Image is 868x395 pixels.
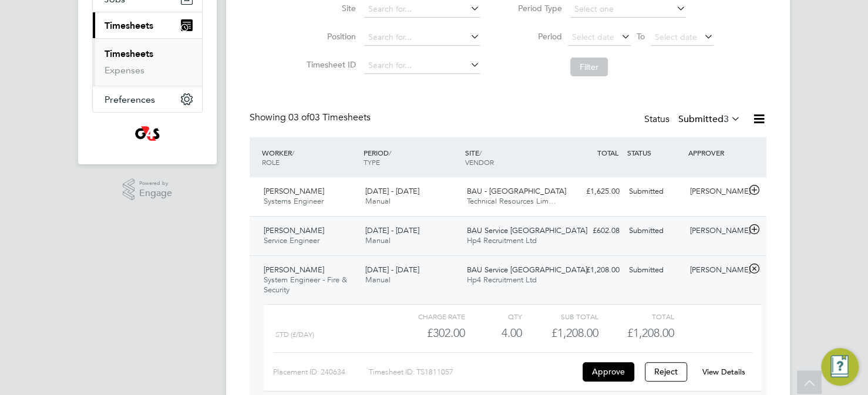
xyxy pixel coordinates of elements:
[522,309,598,323] div: Sub Total
[93,86,202,112] button: Preferences
[365,235,391,245] span: Manual
[264,186,324,196] span: [PERSON_NAME]
[465,157,494,167] span: VENDOR
[563,221,624,241] div: £602.08
[93,38,202,86] div: Timesheets
[465,323,522,343] div: 4.00
[262,157,280,167] span: ROLE
[361,142,462,173] div: PERIOD
[563,261,624,280] div: £1,208.00
[627,326,674,340] span: £1,208.00
[264,196,324,206] span: Systems Engineer
[303,31,356,42] label: Position
[139,188,172,198] span: Engage
[624,142,685,163] div: STATUS
[685,261,746,280] div: [PERSON_NAME]
[821,348,859,386] button: Engage Resource Center
[465,309,522,323] div: QTY
[570,58,608,76] button: Filter
[365,186,419,196] span: [DATE] - [DATE]
[702,367,745,377] a: View Details
[105,48,153,59] a: Timesheets
[369,363,580,382] div: Timesheet ID: TS1811057
[264,225,324,235] span: [PERSON_NAME]
[467,196,556,206] span: Technical Resources Lim…
[563,182,624,201] div: £1,625.00
[303,59,356,70] label: Timesheet ID
[389,309,465,323] div: Charge rate
[678,113,741,125] label: Submitted
[467,225,587,235] span: BAU Service [GEOGRAPHIC_DATA]
[624,182,685,201] div: Submitted
[644,112,743,128] div: Status
[467,186,566,196] span: BAU - [GEOGRAPHIC_DATA]
[133,124,163,143] img: g4sssuk-logo-retina.png
[264,265,324,275] span: [PERSON_NAME]
[572,32,614,42] span: Select date
[364,157,380,167] span: TYPE
[250,112,373,124] div: Showing
[273,363,369,382] div: Placement ID: 240634
[123,178,173,201] a: Powered byEngage
[462,142,564,173] div: SITE
[364,29,480,46] input: Search for...
[288,112,309,123] span: 03 of
[467,265,587,275] span: BAU Service [GEOGRAPHIC_DATA]
[365,265,419,275] span: [DATE] - [DATE]
[479,148,482,157] span: /
[509,3,562,13] label: Period Type
[259,142,361,173] div: WORKER
[583,362,634,381] button: Approve
[685,221,746,241] div: [PERSON_NAME]
[105,20,153,31] span: Timesheets
[264,275,347,295] span: System Engineer - Fire & Security
[655,32,697,42] span: Select date
[467,235,537,245] span: Hp4 Recruitment Ltd
[364,58,480,74] input: Search for...
[624,261,685,280] div: Submitted
[598,309,674,323] div: Total
[685,182,746,201] div: [PERSON_NAME]
[105,65,144,76] a: Expenses
[570,1,686,18] input: Select one
[509,31,562,42] label: Period
[645,362,687,381] button: Reject
[685,142,746,163] div: APPROVER
[597,148,618,157] span: TOTAL
[275,330,314,339] span: STD (£/day)
[365,225,419,235] span: [DATE] - [DATE]
[724,113,729,125] span: 3
[292,148,294,157] span: /
[139,178,172,188] span: Powered by
[365,275,391,285] span: Manual
[105,94,155,105] span: Preferences
[624,221,685,241] div: Submitted
[389,148,391,157] span: /
[264,235,319,245] span: Service Engineer
[522,323,598,343] div: £1,208.00
[389,323,465,343] div: £302.00
[633,29,648,44] span: To
[467,275,537,285] span: Hp4 Recruitment Ltd
[364,1,480,18] input: Search for...
[92,124,203,143] a: Go to home page
[365,196,391,206] span: Manual
[288,112,371,123] span: 03 Timesheets
[93,12,202,38] button: Timesheets
[303,3,356,13] label: Site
